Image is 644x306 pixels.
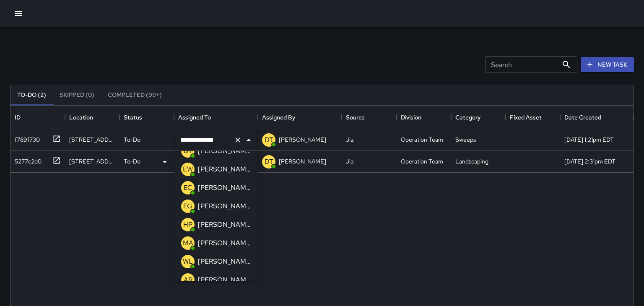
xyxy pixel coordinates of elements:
[184,146,192,156] p: DT
[198,257,251,267] p: [PERSON_NAME]
[10,85,53,105] button: To-Do (2)
[69,157,115,166] div: 56 South Lexington Avenue
[124,106,142,129] div: Status
[119,106,174,129] div: Status
[451,106,506,129] div: Category
[342,106,396,129] div: Source
[183,201,192,211] p: EG
[178,106,211,129] div: Assigned To
[560,106,634,129] div: Date Created
[510,106,542,129] div: Fixed Asset
[198,164,251,174] p: [PERSON_NAME]
[198,201,251,211] p: [PERSON_NAME]
[11,132,40,144] div: f789f730
[198,275,251,285] p: [PERSON_NAME]
[401,157,443,166] div: Operation Team
[581,57,634,73] button: New Task
[346,135,353,144] div: Jia
[198,183,251,193] p: [PERSON_NAME]
[183,164,193,174] p: EW
[183,257,193,267] p: WL
[564,135,614,144] div: 9/12/2025, 1:21pm EDT
[279,135,326,144] p: [PERSON_NAME]
[183,238,193,248] p: MA
[69,135,115,144] div: 20 Battery Park Avenue
[265,135,273,145] p: DT
[265,157,273,167] p: DT
[11,154,42,166] div: 5277c2d0
[101,85,169,105] button: Completed (99+)
[262,106,295,129] div: Assigned By
[198,238,251,248] p: [PERSON_NAME]
[455,106,480,129] div: Category
[401,106,421,129] div: Division
[124,135,140,144] p: To-Do
[174,106,258,129] div: Assigned To
[564,106,601,129] div: Date Created
[455,157,488,166] div: Landscaping
[10,106,65,129] div: ID
[65,106,119,129] div: Location
[346,157,353,166] div: Jia
[124,157,140,166] p: To-Do
[564,157,615,166] div: 9/4/2025, 2:31pm EDT
[69,106,93,129] div: Location
[184,275,192,285] p: AR
[183,220,192,230] p: HP
[346,106,365,129] div: Source
[279,157,326,166] p: [PERSON_NAME]
[15,106,21,129] div: ID
[198,220,251,230] p: [PERSON_NAME]
[401,135,443,144] div: Operation Team
[53,85,101,105] button: Skipped (0)
[455,135,476,144] div: Sweeps
[258,106,342,129] div: Assigned By
[397,106,451,129] div: Division
[506,106,560,129] div: Fixed Asset
[232,134,244,146] button: Clear
[243,134,254,146] button: Close
[184,183,192,193] p: EC
[198,146,251,156] p: [PERSON_NAME]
